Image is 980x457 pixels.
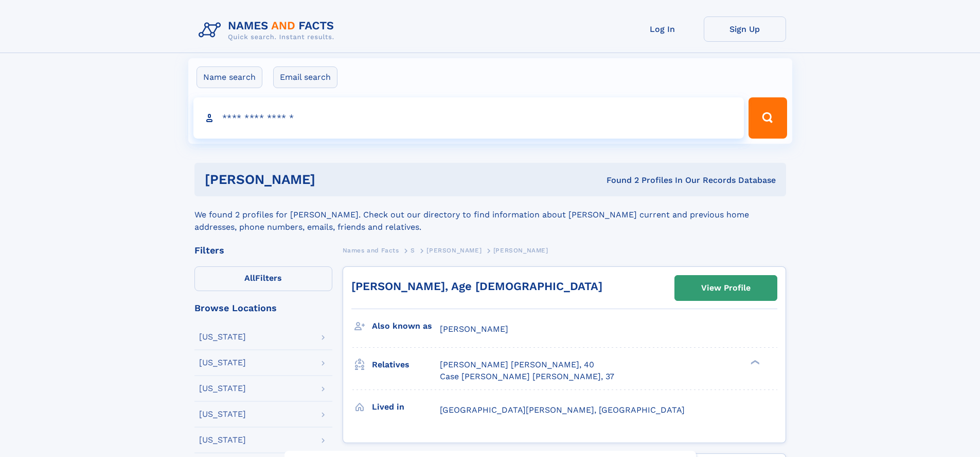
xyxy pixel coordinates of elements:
[411,247,415,254] span: S
[194,196,786,233] div: We found 2 profiles for [PERSON_NAME]. Check out our directory to find information about [PERSON_...
[748,359,760,366] div: ❯
[197,66,262,88] label: Name search
[411,244,415,257] a: S
[199,333,246,341] div: [US_STATE]
[205,173,461,186] h1: [PERSON_NAME]
[440,371,614,382] a: Case [PERSON_NAME] [PERSON_NAME], 37
[343,244,399,257] a: Names and Facts
[426,247,482,254] span: [PERSON_NAME]
[273,66,337,88] label: Email search
[194,303,332,313] div: Browse Locations
[426,244,482,257] a: [PERSON_NAME]
[194,246,332,255] div: Filters
[440,359,594,370] a: [PERSON_NAME] [PERSON_NAME], 40
[621,16,704,42] a: Log In
[193,97,744,139] input: search input
[199,436,246,444] div: [US_STATE]
[675,276,777,300] a: View Profile
[244,273,255,283] span: All
[194,16,343,44] img: Logo Names and Facts
[199,359,246,367] div: [US_STATE]
[461,175,776,186] div: Found 2 Profiles In Our Records Database
[372,398,440,416] h3: Lived in
[372,356,440,374] h3: Relatives
[194,266,332,291] label: Filters
[199,384,246,393] div: [US_STATE]
[493,247,548,254] span: [PERSON_NAME]
[701,276,751,300] div: View Profile
[440,324,508,334] span: [PERSON_NAME]
[440,405,685,415] span: [GEOGRAPHIC_DATA][PERSON_NAME], [GEOGRAPHIC_DATA]
[749,97,787,139] button: Search Button
[351,280,602,293] a: [PERSON_NAME], Age [DEMOGRAPHIC_DATA]
[199,410,246,418] div: [US_STATE]
[372,317,440,335] h3: Also known as
[704,16,786,42] a: Sign Up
